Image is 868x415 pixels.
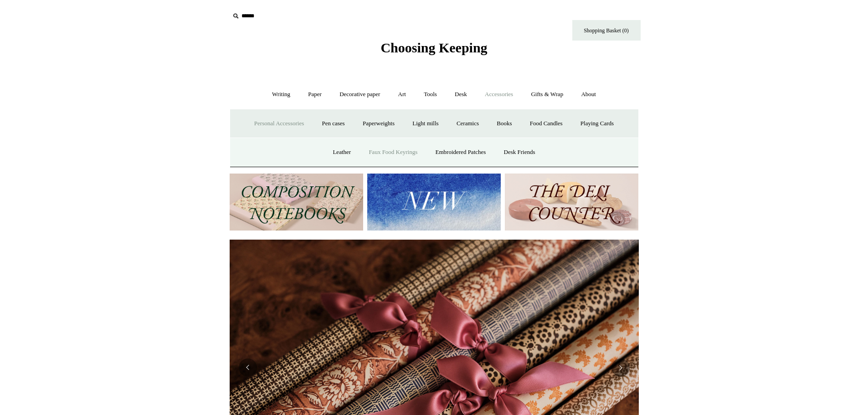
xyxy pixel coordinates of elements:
a: Personal Accessories [246,112,312,136]
a: Light mills [404,112,447,136]
a: Shopping Basket (0) [572,20,641,41]
a: Paper [300,82,330,107]
a: Art [390,82,414,107]
img: The Deli Counter [505,174,638,231]
a: Food Candles [522,112,571,136]
a: Accessories [477,82,521,107]
a: Playing Cards [572,112,622,136]
a: Desk Friends [496,140,544,164]
a: Decorative paper [331,82,388,107]
a: Pen cases [313,112,353,136]
a: Embroidered Patches [427,140,494,164]
img: 202302 Composition ledgers.jpg__PID:69722ee6-fa44-49dd-a067-31375e5d54ec [230,174,363,231]
button: Next [611,359,630,377]
a: Gifts & Wrap [523,82,571,107]
a: Choosing Keeping [380,47,487,54]
a: Leather [324,140,359,164]
a: Books [488,112,520,136]
a: Tools [416,82,445,107]
button: Previous [239,359,257,377]
a: Desk [447,82,475,107]
a: Paperweights [354,112,403,136]
a: Ceramics [448,112,487,136]
a: Writing [264,82,298,107]
img: New.jpg__PID:f73bdf93-380a-4a35-bcfe-7823039498e1 [367,174,501,231]
a: About [573,82,604,107]
span: Choosing Keeping [380,40,487,55]
a: Faux Food Keyrings [360,140,426,164]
